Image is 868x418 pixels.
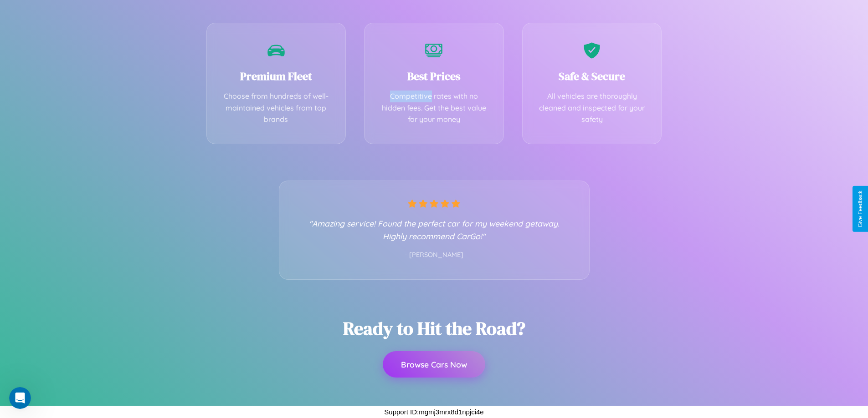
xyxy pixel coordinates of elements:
[384,406,483,418] p: Support ID: mgmj3mrx8d1npjci4e
[298,249,571,261] p: - [PERSON_NAME]
[857,191,863,227] div: Give Feedback
[9,387,31,409] iframe: Intercom live chat
[536,69,648,84] h3: Safe & Secure
[378,69,490,84] h3: Best Prices
[378,91,490,126] p: Competitive rates with no hidden fees. Get the best value for your money
[298,217,571,242] p: "Amazing service! Found the perfect car for my weekend getaway. Highly recommend CarGo!"
[536,91,648,126] p: All vehicles are thoroughly cleaned and inspected for your safety
[221,69,332,84] h3: Premium Fleet
[343,316,525,341] h2: Ready to Hit the Road?
[221,91,332,126] p: Choose from hundreds of well-maintained vehicles from top brands
[383,351,485,378] button: Browse Cars Now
